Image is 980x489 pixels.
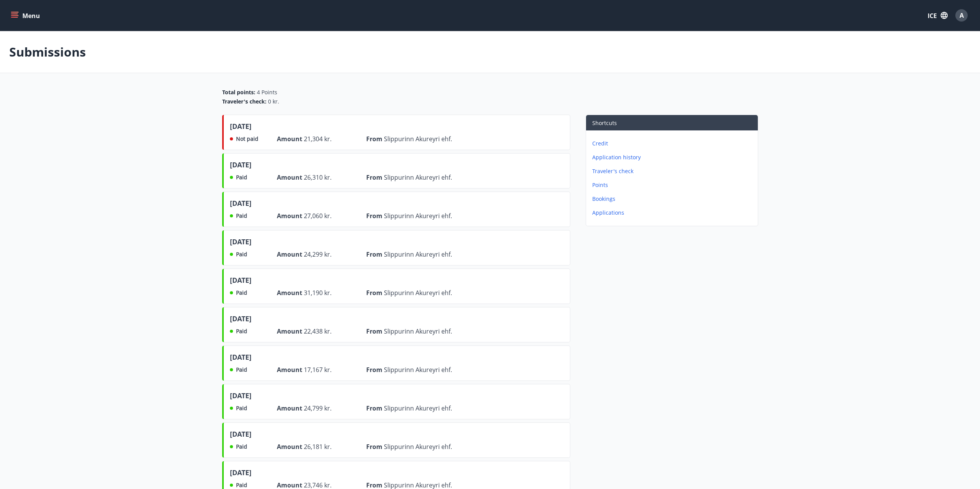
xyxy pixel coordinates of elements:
font: From [366,404,382,412]
font: [DATE] [230,199,251,208]
span: [DATE] [230,314,251,327]
font: Slippurinn Akureyri ehf. [384,135,452,143]
font: Application history [592,154,641,161]
font: Amount [277,212,302,220]
font: 4 [257,88,260,96]
font: From [366,135,382,143]
font: From [366,250,382,259]
font: Slippurinn Akureyri ehf. [384,289,452,297]
font: From [366,442,382,451]
font: Slippurinn Akureyri ehf. [384,442,452,451]
font: Not paid [236,135,258,142]
font: Credit [592,140,608,147]
font: : [254,88,255,96]
font: [DATE] [230,122,251,131]
font: ICE [928,12,937,20]
font: Paid [236,443,247,450]
font: [DATE] [230,160,251,169]
font: 22,438 kr. [304,327,332,335]
font: Paid [236,327,247,335]
font: Traveler's check [592,167,633,175]
font: 24,299 kr. [304,250,332,259]
font: [DATE] [230,468,251,477]
font: 17,167 kr. [304,365,332,374]
font: Menu [22,12,40,20]
font: From [366,365,382,374]
font: Amount [277,442,302,451]
font: Paid [236,366,247,373]
font: Paid [236,481,247,489]
font: Slippurinn Akureyri ehf. [384,327,452,335]
font: Paid [236,404,247,412]
font: Shortcuts [592,119,617,127]
font: Amount [277,327,302,335]
font: Points [261,88,277,96]
font: Slippurinn Akureyri ehf. [384,212,452,220]
font: Amount [277,135,302,143]
font: Paid [236,174,247,181]
font: Amount [277,404,302,412]
font: From [366,327,382,335]
font: Slippurinn Akureyri ehf. [384,365,452,374]
font: 26,181 kr. [304,442,332,451]
font: Points [592,181,608,189]
font: A [960,11,964,20]
font: Amount [277,173,302,182]
font: Applications [592,209,624,216]
font: From [366,289,382,297]
font: 21,304 kr. [304,135,332,143]
font: From [366,212,382,220]
font: Paid [236,289,247,296]
font: Total points [222,88,254,96]
font: Amount [277,365,302,374]
font: Slippurinn Akureyri ehf. [384,404,452,412]
font: [DATE] [230,352,251,362]
font: From [366,173,382,182]
font: [DATE] [230,275,251,285]
font: 27,060 kr. [304,212,332,220]
font: Submissions [9,43,86,60]
button: ICE [925,8,951,23]
font: Traveler's check [222,98,265,105]
font: [DATE] [230,429,251,439]
font: 31,190 kr. [304,289,332,297]
font: Slippurinn Akureyri ehf. [384,173,452,182]
button: menu [9,8,43,22]
font: : [265,98,266,105]
font: Amount [277,250,302,259]
font: [DATE] [230,237,251,246]
button: A [952,6,971,25]
font: [DATE] [230,391,251,400]
font: Bookings [592,195,615,202]
font: 26,310 kr. [304,173,332,182]
font: Paid [236,250,247,258]
font: 24,799 kr. [304,404,332,412]
font: Slippurinn Akureyri ehf. [384,250,452,259]
font: Paid [236,212,247,219]
font: 0 kr. [268,98,279,105]
font: Amount [277,289,302,297]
